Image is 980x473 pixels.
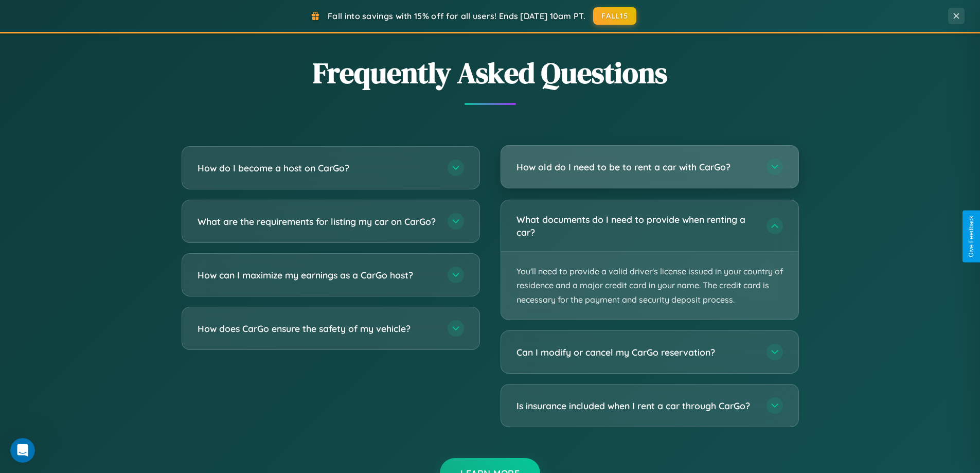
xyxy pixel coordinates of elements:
p: You'll need to provide a valid driver's license issued in your country of residence and a major c... [501,252,798,320]
h3: How does CarGo ensure the safety of my vehicle? [198,322,437,335]
h3: Is insurance included when I rent a car through CarGo? [516,399,756,412]
h3: How old do I need to be to rent a car with CarGo? [516,161,756,173]
h3: What documents do I need to provide when renting a car? [516,213,756,238]
div: Give Feedback [968,216,975,257]
span: Fall into savings with 15% off for all users! Ends [DATE] 10am PT. [328,11,585,21]
button: FALL15 [593,7,636,25]
h3: What are the requirements for listing my car on CarGo? [198,215,437,228]
h2: Frequently Asked Questions [182,53,799,93]
h3: How do I become a host on CarGo? [198,162,437,174]
h3: How can I maximize my earnings as a CarGo host? [198,269,437,282]
h3: Can I modify or cancel my CarGo reservation? [516,346,756,359]
iframe: Intercom live chat [10,438,35,463]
